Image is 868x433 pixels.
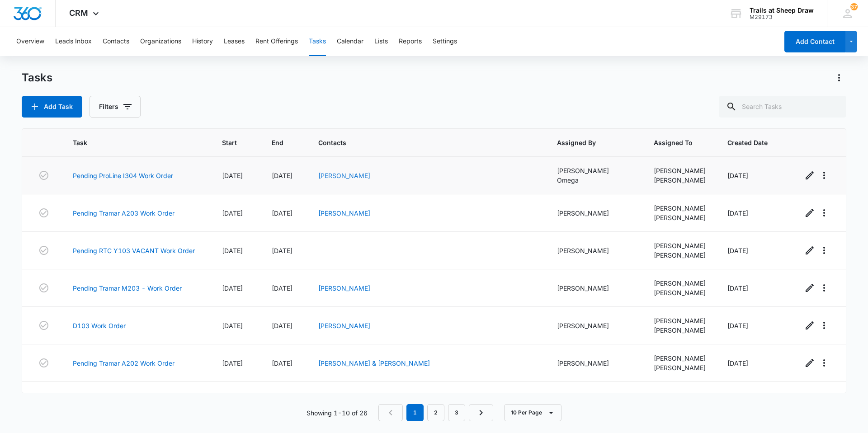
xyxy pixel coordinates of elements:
[272,359,292,367] span: [DATE]
[222,209,243,217] span: [DATE]
[272,138,283,147] span: End
[557,166,632,185] div: [PERSON_NAME] Omega
[103,27,129,56] button: Contacts
[73,283,182,293] a: Pending Tramar M203 - Work Order
[654,138,693,147] span: Assigned To
[222,138,237,147] span: Start
[374,27,388,56] button: Lists
[504,404,561,421] button: 10 Per Page
[378,404,493,421] nav: Pagination
[750,7,814,14] div: account name
[222,284,243,292] span: [DATE]
[557,358,632,368] div: [PERSON_NAME]
[309,27,326,56] button: Tasks
[654,203,706,213] div: [PERSON_NAME]
[433,27,457,56] button: Settings
[16,27,44,56] button: Overview
[307,408,368,418] p: Showing 1-10 of 26
[654,241,706,250] div: [PERSON_NAME]
[73,171,173,180] a: Pending ProLine I304 Work Order
[337,27,363,56] button: Calendar
[784,31,845,52] button: Add Contact
[90,96,141,118] button: Filters
[557,246,632,255] div: [PERSON_NAME]
[557,208,632,218] div: [PERSON_NAME]
[654,363,706,372] div: [PERSON_NAME]
[22,71,52,85] h1: Tasks
[140,27,181,56] button: Organizations
[727,284,748,292] span: [DATE]
[224,27,245,56] button: Leases
[55,27,92,56] button: Leads Inbox
[222,359,243,367] span: [DATE]
[73,358,175,368] a: Pending Tramar A202 Work Order
[318,284,370,292] a: [PERSON_NAME]
[22,96,82,118] button: Add Task
[654,175,706,185] div: [PERSON_NAME]
[318,172,370,179] a: [PERSON_NAME]
[222,247,243,254] span: [DATE]
[832,71,846,85] button: Actions
[272,209,292,217] span: [DATE]
[69,8,88,18] span: CRM
[727,138,768,147] span: Created Date
[654,353,706,363] div: [PERSON_NAME]
[255,27,298,56] button: Rent Offerings
[469,404,493,421] a: Next Page
[73,246,195,255] a: Pending RTC Y103 VACANT Work Order
[318,322,370,329] a: [PERSON_NAME]
[318,359,430,367] a: [PERSON_NAME] & [PERSON_NAME]
[750,14,814,20] div: account id
[850,3,858,10] span: 37
[272,172,292,179] span: [DATE]
[727,359,748,367] span: [DATE]
[727,322,748,329] span: [DATE]
[406,404,424,421] em: 1
[272,247,292,254] span: [DATE]
[719,96,846,118] input: Search Tasks
[73,138,187,147] span: Task
[654,391,706,400] div: [PERSON_NAME]
[222,322,243,329] span: [DATE]
[318,138,522,147] span: Contacts
[427,404,444,421] a: Page 2
[192,27,213,56] button: History
[73,321,126,330] a: D103 Work Order
[850,3,858,10] div: notifications count
[272,322,292,329] span: [DATE]
[727,209,748,217] span: [DATE]
[557,283,632,293] div: [PERSON_NAME]
[654,166,706,175] div: [PERSON_NAME]
[222,172,243,179] span: [DATE]
[727,172,748,179] span: [DATE]
[654,213,706,222] div: [PERSON_NAME]
[557,138,619,147] span: Assigned By
[557,321,632,330] div: [PERSON_NAME]
[654,288,706,297] div: [PERSON_NAME]
[272,284,292,292] span: [DATE]
[654,325,706,335] div: [PERSON_NAME]
[448,404,465,421] a: Page 3
[727,247,748,254] span: [DATE]
[318,209,370,217] a: [PERSON_NAME]
[654,278,706,288] div: [PERSON_NAME]
[654,250,706,260] div: [PERSON_NAME]
[399,27,422,56] button: Reports
[654,316,706,325] div: [PERSON_NAME]
[73,208,175,218] a: Pending Tramar A203 Work Order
